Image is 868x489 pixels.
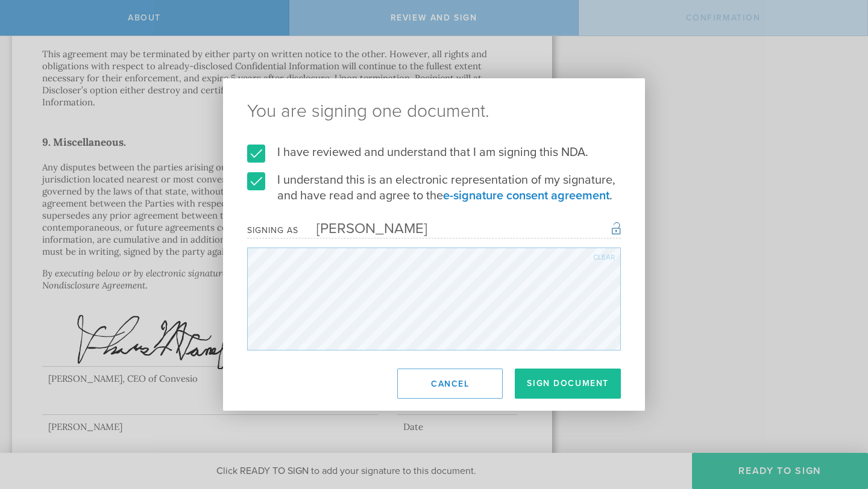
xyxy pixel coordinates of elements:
[247,172,621,204] label: I understand this is an electronic representation of my signature, and have read and agree to the .
[247,102,621,120] ng-pluralize: You are signing one document.
[247,225,298,235] div: Signing as
[397,369,503,399] button: Cancel
[515,369,621,399] button: Sign Document
[298,220,427,237] div: [PERSON_NAME]
[808,395,868,453] iframe: Chat Widget
[443,188,609,203] a: e-signature consent agreement
[247,145,621,160] label: I have reviewed and understand that I am signing this NDA.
